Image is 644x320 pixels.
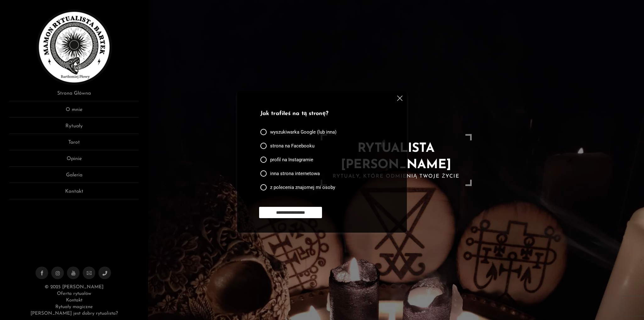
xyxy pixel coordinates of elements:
[270,129,336,135] span: wyszukiwarka Google (lub inna)
[57,291,91,296] a: Oferta rytuałów
[9,171,139,183] a: Galeria
[270,157,313,163] span: profil na Instagramie
[270,184,335,190] span: z polecenia znajomej mi osoby
[55,305,92,309] a: Rytuały magiczne
[9,188,139,199] a: Kontakt
[270,170,320,177] span: inna strona internetowa
[9,106,139,118] a: O mnie
[270,143,314,149] span: strona na Facebooku
[9,155,139,167] a: Opinie
[31,311,118,316] a: [PERSON_NAME] jest dobry rytualista?
[9,139,139,150] a: Tarot
[397,96,402,101] img: cross.svg
[36,9,112,85] img: Rytualista Bartek
[260,110,381,118] p: Jak trafiłeś na tą stronę?
[66,298,82,303] a: Kontakt
[9,90,139,101] a: Strona Główna
[9,122,139,134] a: Rytuały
